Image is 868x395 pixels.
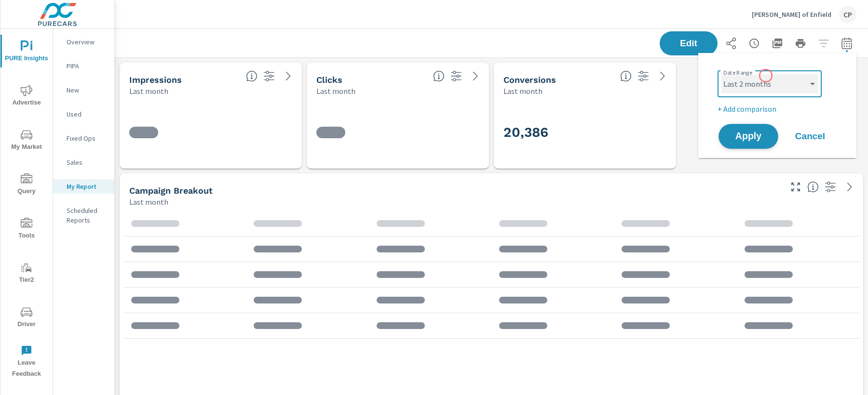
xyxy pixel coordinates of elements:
a: See more details in report [842,179,857,195]
div: PIPA [53,59,114,73]
span: PURE Insights [3,40,50,64]
p: Overview [67,37,107,47]
p: + Add comparison [718,103,841,115]
p: Last month [316,85,355,97]
button: Share Report [721,34,741,53]
h5: Conversions [503,75,556,85]
p: New [67,85,107,95]
p: [PERSON_NAME] of Enfield [752,10,831,19]
button: Edit [660,31,718,55]
p: PIPA [67,61,107,71]
span: Leave Feedback [3,345,50,380]
p: Last month [129,85,168,97]
div: My Report [53,179,114,194]
span: Query [3,173,50,197]
h5: Campaign Breakout [129,185,213,196]
h3: 20,386 [503,124,666,141]
span: Tools [3,218,50,241]
h5: Clicks [316,75,342,85]
div: nav menu [0,29,53,383]
h5: Impressions [129,75,182,85]
div: New [53,83,114,97]
button: Apply [719,124,778,149]
span: Tier2 [3,262,50,286]
span: The number of times an ad was clicked by a consumer. [433,70,445,82]
p: My Report [67,182,107,191]
a: See more details in report [468,68,483,84]
span: Driver [3,306,50,330]
div: Overview [53,35,114,49]
div: Sales [53,155,114,170]
div: Fixed Ops [53,131,114,145]
span: My Market [3,129,50,153]
p: Last month [503,85,542,97]
p: Scheduled Reports [67,206,107,225]
p: Last month [129,196,168,208]
span: Edit [669,39,708,48]
div: Used [53,107,114,121]
span: The number of times an ad was shown on your behalf. [246,70,258,82]
p: Fixed Ops [67,133,107,143]
button: Select Date Range [837,34,856,53]
div: Scheduled Reports [53,203,114,227]
button: Cancel [781,124,839,148]
p: Used [67,109,107,119]
span: This is a summary of PMAX performance results by campaign. Each column can be sorted. [807,181,819,193]
a: See more details in report [281,68,296,84]
span: Cancel [791,132,829,141]
div: CP [839,6,856,23]
span: Advertise [3,85,50,108]
span: Total Conversions include Actions, Leads and Unmapped. [620,70,632,82]
a: See more details in report [655,68,670,84]
span: Apply [729,132,768,141]
button: "Export Report to PDF" [768,34,787,53]
button: Make Fullscreen [788,179,803,195]
p: Sales [67,158,107,167]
